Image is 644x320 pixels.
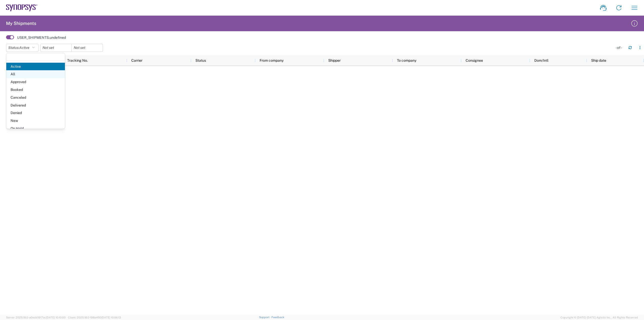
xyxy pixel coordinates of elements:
[195,58,206,62] span: Status
[72,44,103,52] input: Not set
[534,58,548,62] span: Dom/Intl
[17,35,66,40] label: USER_SHIPMENTS.undefined
[6,125,65,132] span: On Hold
[6,316,66,319] span: Server: 2025.18.0-a0edd1917ac
[68,316,121,319] span: Client: 2025.18.0-198a450
[19,46,29,50] span: Active
[131,58,142,62] span: Carrier
[616,45,624,50] div: - of -
[6,78,65,86] span: Approved
[466,58,483,62] span: Consignee
[6,109,65,117] span: Denied
[101,316,121,319] span: [DATE] 10:06:13
[6,86,65,94] span: Booked
[328,58,341,62] span: Shipper
[6,20,36,26] h2: My Shipments
[46,316,66,319] span: [DATE] 10:10:00
[6,94,65,101] span: Canceled
[6,44,38,52] button: Status:Active
[67,58,88,62] span: Tracking No.
[271,316,284,319] a: Feedback
[560,315,638,320] span: Copyright © [DATE]-[DATE] Agistix Inc., All Rights Reserved
[260,58,284,62] span: From company
[6,70,65,78] span: All
[397,58,416,62] span: To company
[591,58,606,62] span: Ship date
[6,117,65,125] span: New
[6,101,65,109] span: Delivered
[41,44,71,52] input: Not set
[259,316,272,319] a: Support
[6,63,65,70] span: Active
